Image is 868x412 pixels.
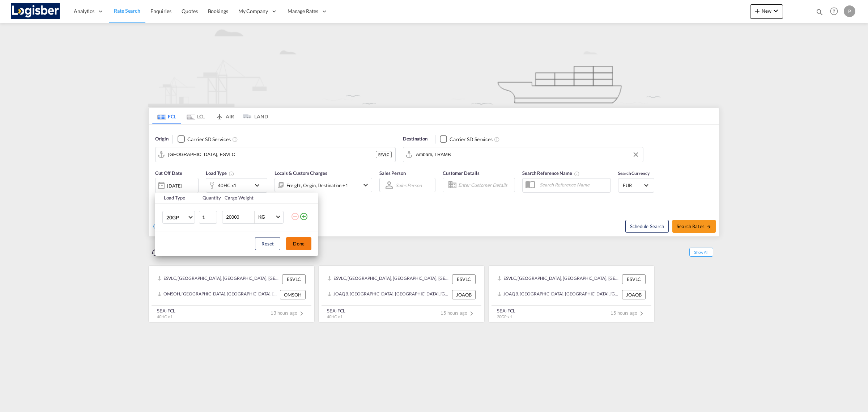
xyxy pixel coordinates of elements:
[155,193,198,203] th: Load Type
[258,214,265,220] div: KG
[225,211,254,223] input: Enter Weight
[299,212,308,221] md-icon: icon-plus-circle-outline
[199,211,217,224] input: Qty
[286,237,311,250] button: Done
[291,212,299,221] md-icon: icon-minus-circle-outline
[198,193,221,203] th: Quantity
[255,237,280,250] button: Reset
[166,214,187,221] span: 20GP
[162,211,195,224] md-select: Choose: 20GP
[225,194,286,201] div: Cargo Weight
